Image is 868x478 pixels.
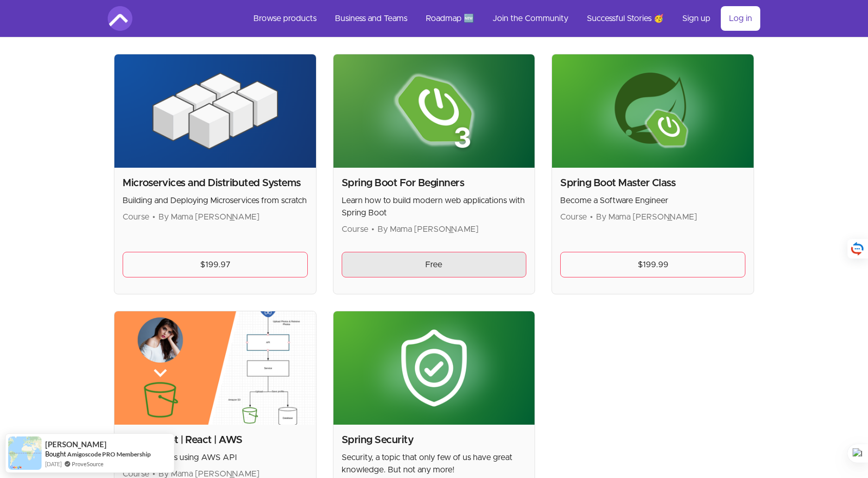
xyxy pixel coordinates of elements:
span: Course [123,213,149,221]
a: Log in [721,6,760,31]
span: Course [560,213,587,221]
p: Upload Images using AWS API [123,451,308,464]
span: • [152,213,155,221]
a: Business and Teams [327,6,416,31]
span: Course [342,225,368,233]
img: Product image for Spring Boot | React | AWS [114,311,316,425]
img: Product image for Spring Boot For Beginners [333,54,535,168]
h2: Spring Boot | React | AWS [123,433,308,447]
span: [PERSON_NAME] [45,440,107,449]
a: $199.97 [123,252,308,277]
a: Amigoscode PRO Membership [67,450,151,459]
img: Product image for Microservices and Distributed Systems [114,54,316,168]
a: $199.99 [560,252,745,277]
img: Product image for Spring Boot Master Class [552,54,754,168]
h2: Spring Security [342,433,527,447]
p: Building and Deploying Microservices from scratch [123,194,308,207]
p: Security, a topic that only few of us have great knowledge. But not any more! [342,451,527,476]
span: By Mama [PERSON_NAME] [159,470,260,478]
h2: Spring Boot Master Class [560,176,745,190]
h2: Spring Boot For Beginners [342,176,527,190]
span: • [590,213,593,221]
a: Browse products [245,6,325,31]
span: By Mama [PERSON_NAME] [378,225,479,233]
h2: Microservices and Distributed Systems [123,176,308,190]
a: Roadmap 🆕 [418,6,482,31]
span: Course [123,470,149,478]
span: • [152,470,155,478]
span: [DATE] [45,460,62,468]
p: Learn how to build modern web applications with Spring Boot [342,194,527,219]
span: • [371,225,374,233]
img: provesource social proof notification image [8,436,42,470]
a: Successful Stories 🥳 [579,6,672,31]
a: Join the Community [484,6,577,31]
nav: Main [245,6,760,31]
p: Become a Software Engineer [560,194,745,207]
span: By Mama [PERSON_NAME] [159,213,260,221]
span: By Mama [PERSON_NAME] [596,213,697,221]
a: Sign up [674,6,719,31]
a: Free [342,252,527,277]
img: Amigoscode logo [108,6,132,31]
a: ProveSource [72,460,104,468]
span: Bought [45,450,66,458]
img: Product image for Spring Security [333,311,535,425]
